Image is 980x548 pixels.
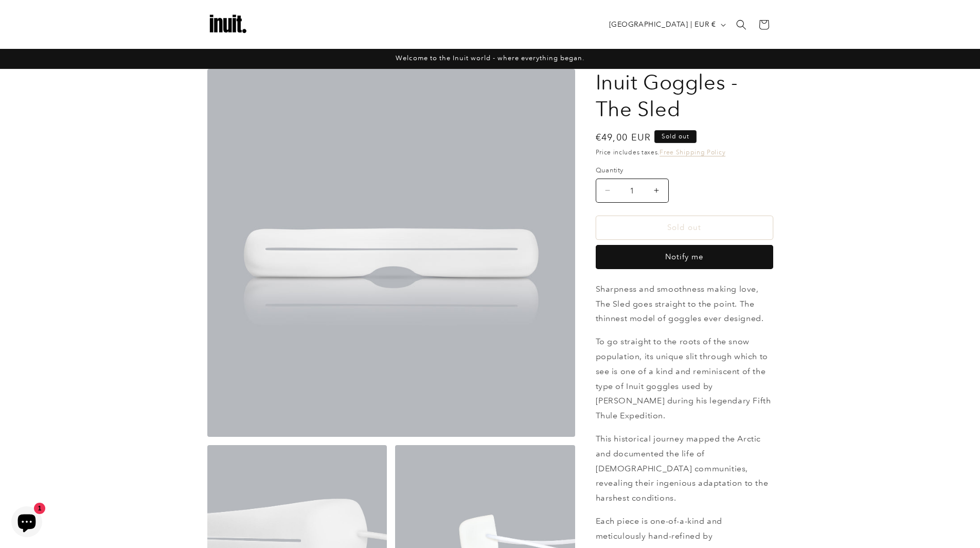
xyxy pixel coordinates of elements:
span: [GEOGRAPHIC_DATA] | EUR € [609,19,716,30]
img: Inuit Logo [207,4,248,45]
button: Notify me [596,245,773,269]
span: €49,00 EUR [596,130,651,144]
p: Sharpness and smoothness making love, The Sled goes straight to the point. The thinnest model of ... [596,282,773,326]
button: Sold out [596,216,773,240]
label: Quantity [596,165,773,175]
span: Welcome to the Inuit world - where everything began. [396,54,584,62]
span: Sold out [654,130,697,143]
a: Free Shipping Policy [660,148,725,156]
div: Price includes taxes. [596,147,773,157]
inbox-online-store-chat: Shopify online store chat [8,506,45,540]
h1: Inuit Goggles - The Sled [596,69,773,122]
p: To go straight to the roots of the snow population, its unique slit through which to see is one o... [596,334,773,423]
button: [GEOGRAPHIC_DATA] | EUR € [603,15,730,34]
p: This historical journey mapped the Arctic and documented the life of [DEMOGRAPHIC_DATA] communiti... [596,432,773,506]
div: Announcement [207,49,773,68]
summary: Search [730,13,753,36]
